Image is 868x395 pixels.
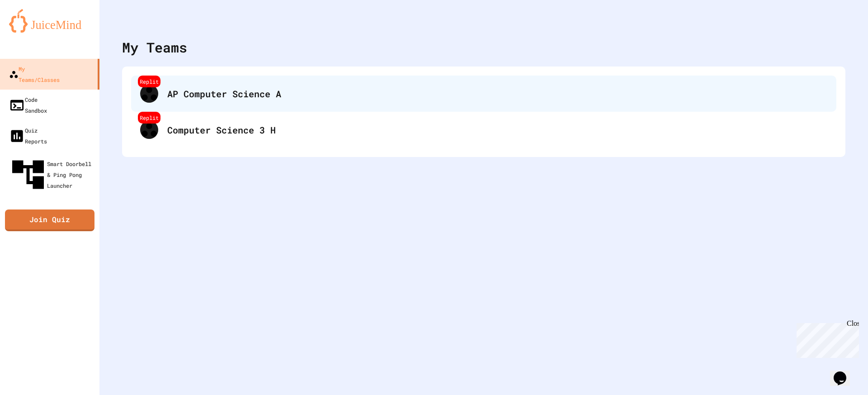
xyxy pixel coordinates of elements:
[9,63,60,85] div: My Teams/Classes
[9,156,96,194] div: Smart Doorbell & Ping Pong Launcher
[9,94,47,116] div: Code Sandbox
[5,209,94,231] a: Join Quiz
[167,87,827,100] div: AP Computer Science A
[138,76,160,87] div: Replit
[122,37,187,57] div: My Teams
[167,123,827,137] div: Computer Science 3 H
[830,359,859,386] iframe: chat widget
[4,4,62,57] div: Chat with us now!Close
[131,112,836,148] div: ReplitComputer Science 3 H
[9,125,47,147] div: Quiz Reports
[131,76,836,112] div: ReplitAP Computer Science A
[9,9,90,33] img: logo-orange.svg
[138,112,160,124] div: Replit
[793,319,859,358] iframe: chat widget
